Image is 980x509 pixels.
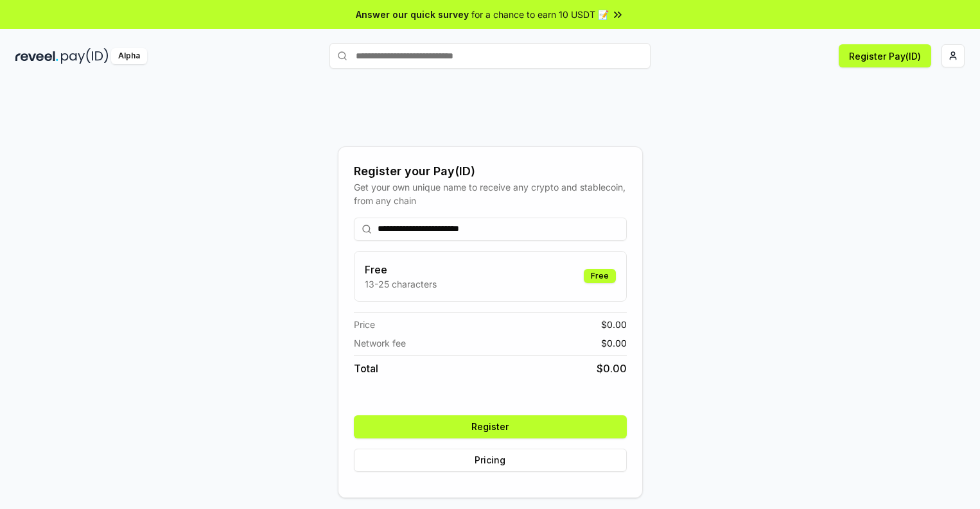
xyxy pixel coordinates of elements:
[111,48,147,64] div: Alpha
[15,48,58,64] img: reveel_dark
[61,48,109,64] img: pay_id
[354,336,406,350] span: Network fee
[354,180,627,207] div: Get your own unique name to receive any crypto and stablecoin, from any chain
[354,318,375,331] span: Price
[601,318,627,331] span: $ 0.00
[354,162,627,180] div: Register your Pay(ID)
[839,44,931,67] button: Register Pay(ID)
[354,449,627,472] button: Pricing
[354,415,627,438] button: Register
[597,361,627,376] span: $ 0.00
[356,8,469,21] span: Answer our quick survey
[584,269,616,283] div: Free
[365,262,437,277] h3: Free
[365,277,437,291] p: 13-25 characters
[354,361,378,376] span: Total
[601,336,627,350] span: $ 0.00
[471,8,609,21] span: for a chance to earn 10 USDT 📝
